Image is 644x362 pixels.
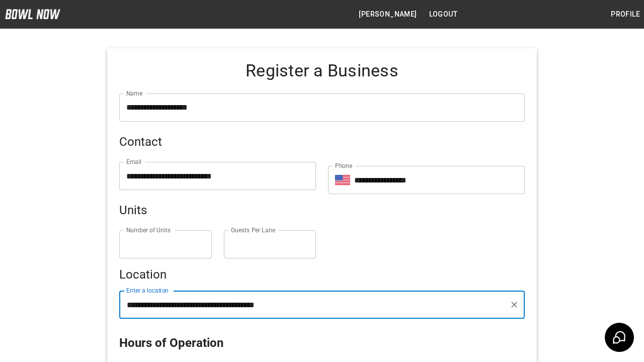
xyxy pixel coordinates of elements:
label: Phone [335,161,352,170]
h5: Location [119,266,524,283]
button: Profile [607,5,644,24]
h5: Units [119,202,524,218]
button: Logout [425,5,461,24]
button: [PERSON_NAME] [355,5,421,24]
h5: Contact [119,134,524,150]
img: logo [5,9,60,19]
h5: Hours of Operation [119,335,524,351]
button: Select country [335,172,350,188]
button: Clear [507,298,521,312]
h4: Register a Business [119,60,524,81]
